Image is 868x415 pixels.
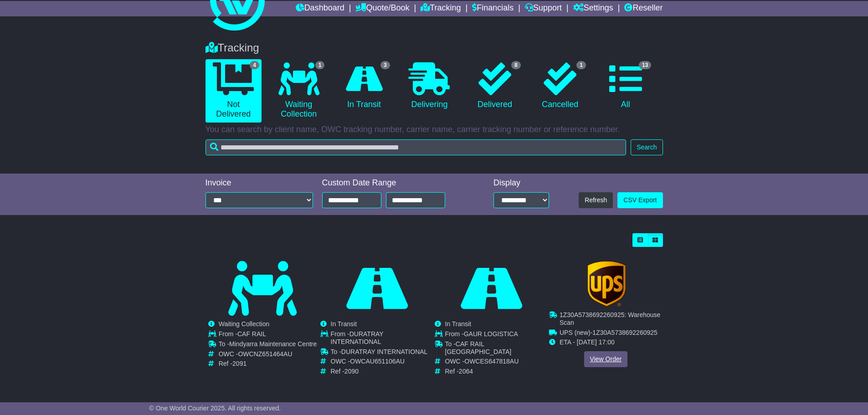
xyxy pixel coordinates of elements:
[229,340,317,348] span: Mindyarra Maintenance Centre
[631,139,663,155] button: Search
[624,1,663,16] a: Reseller
[237,330,266,338] span: CAF RAIL
[445,340,512,355] span: CAF RAIL [GEOGRAPHIC_DATA]
[576,61,586,69] span: 1
[617,192,663,208] a: CSV Export
[445,330,548,340] td: From -
[201,41,668,55] div: Tracking
[459,368,473,375] span: 2064
[525,1,562,16] a: Support
[219,320,270,328] span: Waiting Collection
[560,311,660,326] span: 1Z30A5738692260925: Warehouse Scan
[464,330,518,338] span: GAUR LOGISTICA
[219,350,317,360] td: OWC -
[493,178,549,188] div: Display
[532,59,588,113] a: 1 Cancelled
[467,59,523,113] a: 8 Delivered
[579,192,613,208] button: Refresh
[296,1,344,16] a: Dashboard
[560,339,615,346] span: ETA - [DATE] 17:00
[421,1,461,16] a: Tracking
[445,320,472,328] span: In Transit
[445,358,548,368] td: OWC -
[472,1,514,16] a: Financials
[573,1,613,16] a: Settings
[331,330,434,348] td: From -
[205,59,262,123] a: 4 Not Delivered
[584,351,627,367] a: View Order
[149,405,281,412] span: © One World Courier 2025. All rights reserved.
[380,61,390,69] span: 3
[219,360,317,368] td: Ref -
[315,61,325,69] span: 1
[445,368,548,375] td: Ref -
[336,59,392,113] a: 3 In Transit
[219,340,317,350] td: To -
[597,59,653,113] a: 13 All
[331,330,384,345] span: DURATRAY INTERNATIONAL
[350,358,405,365] span: OWCAU651106AU
[322,178,468,188] div: Custom Date Range
[401,59,457,113] a: Delivering
[331,368,434,375] td: Ref -
[560,329,591,336] span: UPS (new)
[560,329,663,339] td: -
[464,358,519,365] span: OWCES647818AU
[344,368,359,375] span: 2090
[205,178,313,188] div: Invoice
[592,329,657,336] span: 1Z30A5738692260925
[331,348,434,358] td: To -
[238,350,292,358] span: OWCNZ651464AU
[219,330,317,340] td: From -
[445,340,548,358] td: To -
[250,61,259,69] span: 4
[587,261,626,307] img: GetCarrierServiceLogo
[232,360,247,367] span: 2091
[205,125,663,135] p: You can search by client name, OWC tracking number, carrier name, carrier tracking number or refe...
[331,358,434,368] td: OWC -
[511,61,521,69] span: 8
[341,348,428,355] span: DURATRAY INTERNATIONAL
[355,1,409,16] a: Quote/Book
[271,59,327,123] a: 1 Waiting Collection
[639,61,651,69] span: 13
[331,320,357,328] span: In Transit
